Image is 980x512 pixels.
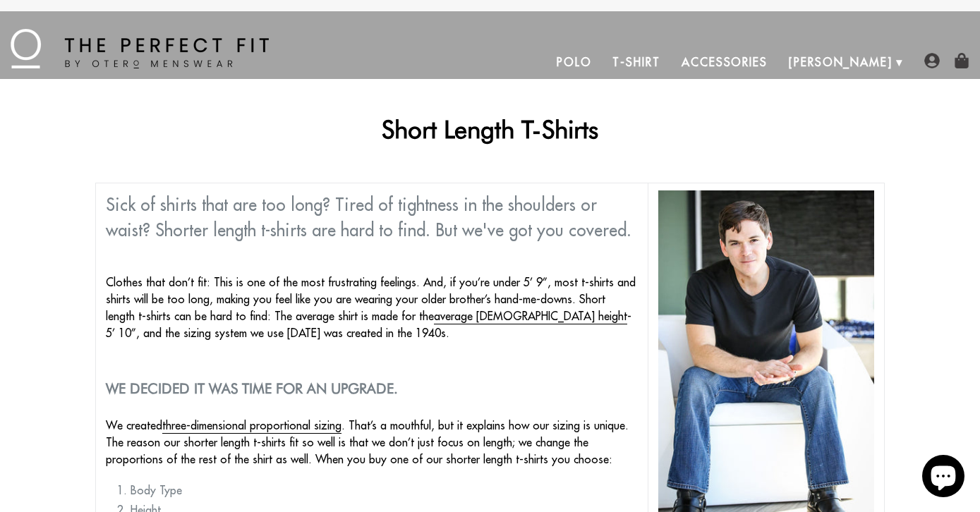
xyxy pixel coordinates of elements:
[106,380,638,397] h2: We decided it was time for an upgrade.
[778,45,903,79] a: [PERSON_NAME]
[918,455,969,501] inbox-online-store-chat: Shopify online store chat
[106,194,631,240] span: Sick of shirts that are too long? Tired of tightness in the shoulders or waist? Shorter length t-...
[106,417,638,468] p: We created . That’s a mouthful, but it explains how our sizing is unique. The reason our shorter ...
[546,45,603,79] a: Polo
[671,45,778,79] a: Accessories
[11,29,269,68] img: The Perfect Fit - by Otero Menswear - Logo
[131,482,638,499] li: Body Type
[162,418,341,434] a: three-dimensional proportional sizing
[95,114,885,144] h1: Short Length T-Shirts
[434,309,627,324] a: average [DEMOGRAPHIC_DATA] height
[954,53,969,68] img: shopping-bag-icon.png
[924,53,940,68] img: user-account-icon.png
[602,45,670,79] a: T-Shirt
[106,274,638,341] p: Clothes that don’t fit: This is one of the most frustrating feelings. And, if you’re under 5’ 9”,...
